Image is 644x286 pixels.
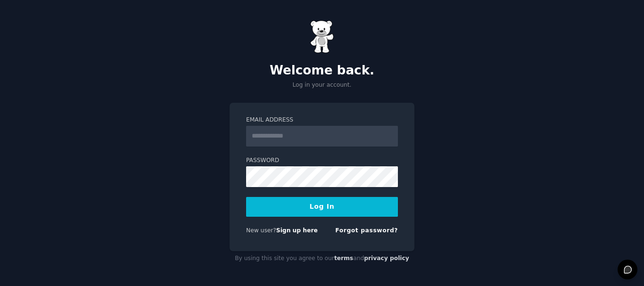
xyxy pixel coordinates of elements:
[246,116,398,124] label: Email Address
[334,255,353,261] a: terms
[310,20,334,53] img: Gummy Bear
[246,227,276,234] span: New user?
[364,255,409,261] a: privacy policy
[230,63,414,78] h2: Welcome back.
[335,227,398,234] a: Forgot password?
[246,156,398,165] label: Password
[276,227,318,234] a: Sign up here
[230,251,414,266] div: By using this site you agree to our and
[230,81,414,90] p: Log in your account.
[246,197,398,217] button: Log In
